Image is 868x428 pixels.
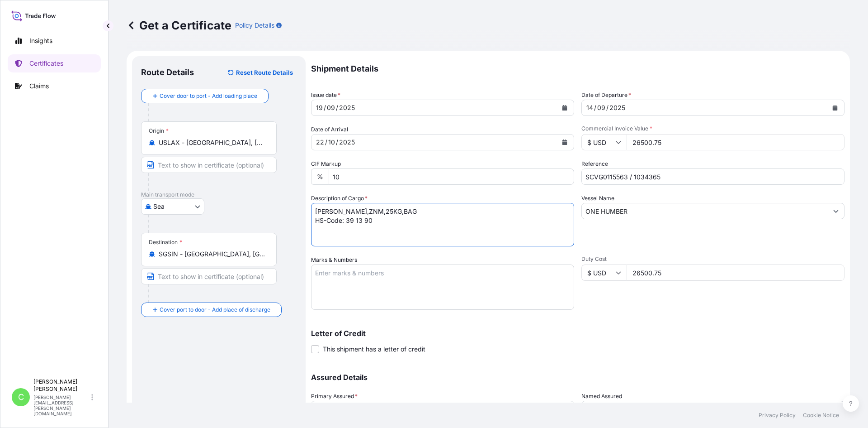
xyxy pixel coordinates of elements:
a: Insights [8,32,101,50]
a: Certificates [8,54,101,72]
label: Marks & Numbers [311,255,357,264]
a: Claims [8,77,101,95]
button: Select transport [141,198,204,215]
span: Commercial Invoice Value [581,125,844,132]
span: Cover port to door - Add place of discharge [160,305,270,314]
span: Primary Assured [311,392,358,401]
input: Enter amount [627,264,844,281]
div: / [336,102,338,113]
div: day, [585,102,594,113]
input: Destination [159,250,265,259]
span: Sea [153,202,165,211]
div: year, [338,102,356,113]
p: Letter of Credit [311,330,844,337]
label: Named Assured [581,392,622,401]
input: Text to appear on certificate [141,268,277,284]
div: year, [338,137,356,148]
p: Insights [29,36,52,45]
input: Text to appear on certificate [141,157,277,173]
div: / [325,137,327,148]
p: [PERSON_NAME] [PERSON_NAME] [33,378,90,393]
button: Select a primary assured [311,401,574,417]
span: Duty Cost [581,255,844,263]
div: / [336,137,338,148]
div: Destination [149,239,182,246]
input: Enter booking reference [581,168,844,185]
p: Reset Route Details [236,68,293,77]
span: Cover door to port - Add loading place [160,91,257,101]
a: Cookie Notice [803,412,839,419]
p: Get a Certificate [127,18,231,33]
button: Show suggestions [828,203,844,219]
button: Cover port to door - Add place of discharge [141,303,282,317]
p: Main transport mode [141,191,297,198]
div: % [311,168,329,185]
p: Policy Details [235,21,274,30]
div: / [594,102,596,113]
label: Description of Cargo [311,194,368,203]
p: Assured Details [311,374,844,381]
button: Reset Route Details [223,65,297,80]
input: Type to search vessel name or IMO [582,203,828,219]
label: CIF Markup [311,159,341,168]
div: Origin [149,127,169,135]
div: day, [315,137,325,148]
div: / [324,102,326,113]
div: month, [327,137,336,148]
p: Route Details [141,67,194,78]
button: Calendar [557,135,572,149]
input: Origin [159,138,265,147]
span: Date of Arrival [311,125,348,134]
button: Calendar [828,101,842,115]
input: Enter amount [627,134,844,150]
div: month, [596,102,606,113]
span: Date of Departure [581,91,631,100]
span: C [18,393,24,402]
div: year, [609,102,626,113]
span: This shipment has a letter of credit [323,345,425,354]
button: Calendar [557,101,572,115]
div: / [606,102,609,113]
p: Claims [29,82,49,91]
input: Enter percentage between 0 and 10% [329,168,574,185]
p: [PERSON_NAME][EMAIL_ADDRESS][PERSON_NAME][DOMAIN_NAME] [33,394,90,416]
div: month, [326,102,336,113]
label: Vessel Name [581,194,614,203]
p: Shipment Details [311,56,844,82]
label: Reference [581,159,608,168]
a: Privacy Policy [759,412,796,419]
p: Certificates [29,59,63,68]
span: Issue date [311,91,340,100]
button: Cover door to port - Add loading place [141,89,269,103]
div: day, [315,102,324,113]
